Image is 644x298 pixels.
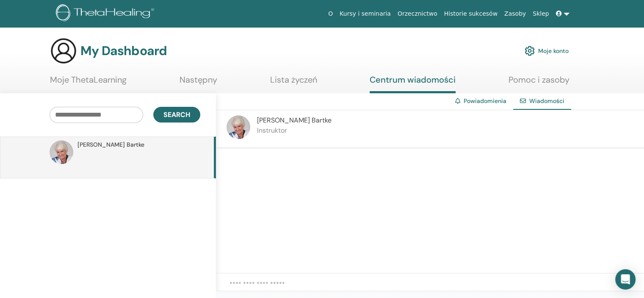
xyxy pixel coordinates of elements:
[525,44,535,58] img: cog.svg
[336,6,394,22] a: Kursy i seminaria
[257,125,332,136] p: Instruktor
[501,6,529,22] a: Zasoby
[257,116,332,125] span: [PERSON_NAME] Bartke
[370,75,456,93] a: Centrum wiadomości
[529,97,564,105] span: Wiadomości
[77,140,144,149] span: [PERSON_NAME] Bartke
[50,37,77,64] img: generic-user-icon.jpg
[163,110,190,119] span: Search
[270,75,317,91] a: Lista życzeń
[525,42,569,60] a: Moje konto
[441,6,501,22] a: Historie sukcesów
[615,269,636,290] div: Open Intercom Messenger
[509,75,569,91] a: Pomoc i zasoby
[50,75,127,91] a: Moje ThetaLearning
[153,107,200,123] button: Search
[394,6,441,22] a: Orzecznictwo
[529,6,552,22] a: Sklep
[325,6,336,22] a: O
[56,4,157,23] img: logo.png
[180,75,217,91] a: Następny
[50,140,73,164] img: default.jpg
[464,97,506,105] a: Powiadomienia
[80,43,167,58] h3: My Dashboard
[227,115,250,139] img: default.jpg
